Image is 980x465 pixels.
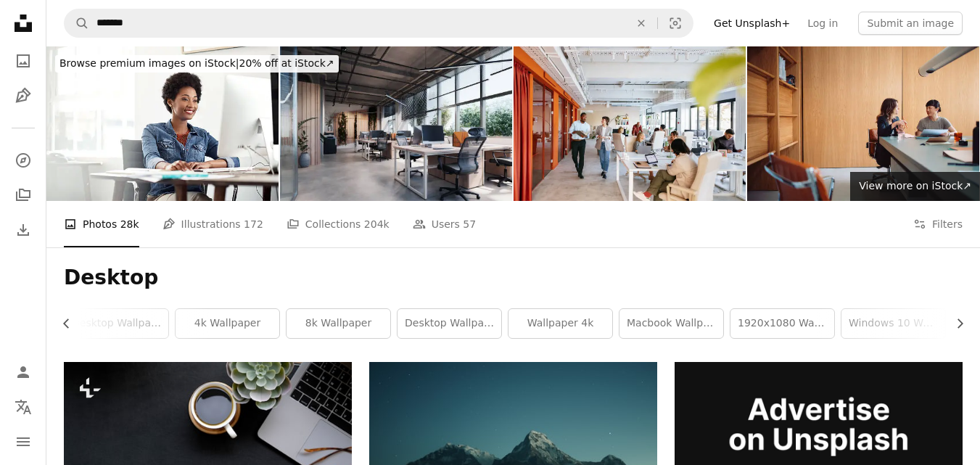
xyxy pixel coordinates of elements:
a: 8k wallpaper [287,309,390,338]
a: desktop wallpapers [398,309,501,338]
img: modern style Office with exposed concrete Floor and a lot of plants [280,46,512,201]
button: Filters [913,201,963,247]
a: Illustrations 172 [162,201,263,247]
a: Get Unsplash+ [705,12,799,35]
button: scroll list to the right [947,309,963,338]
button: scroll list to the left [64,309,80,338]
a: Explore [9,146,38,175]
span: 172 [244,216,263,232]
span: Browse premium images on iStock | [59,57,239,69]
button: Menu [9,427,38,456]
button: Submit an image [858,12,963,35]
form: Find visuals sitewide [64,9,693,38]
button: Search Unsplash [65,9,89,37]
a: silhouette of mountains during nigh time photography [369,446,657,459]
button: Visual search [658,9,693,37]
a: Collections [9,181,38,210]
span: 20% off at iStock ↗ [59,57,334,69]
a: Illustrations [9,81,38,110]
a: desktop wallpaper [65,309,168,338]
img: Modern Collaborative Office Space with Diverse Professionals Working in a Co-Working Environment [514,46,746,201]
span: 57 [463,216,476,232]
a: Log in / Sign up [9,358,38,387]
h1: Desktop [64,265,963,291]
a: Photos [9,46,38,75]
a: Download History [9,215,38,244]
a: 1920x1080 wallpaper [730,309,834,338]
img: Two Businesswomen Having a Meeting in a Modern Office [747,46,979,201]
span: View more on iStock ↗ [859,180,971,192]
a: View more on iStock↗ [850,172,980,201]
a: Dark office leather workspace desk and supplies. Workplace and copy space [64,451,352,464]
a: macbook wallpaper [619,309,723,338]
a: Log in [799,12,847,35]
button: Language [9,392,38,421]
a: windows 10 wallpaper [841,309,945,338]
a: Users 57 [413,201,477,247]
a: Browse premium images on iStock|20% off at iStock↗ [46,46,347,81]
span: 204k [364,216,390,232]
img: Working with a smile [46,46,279,201]
a: wallpaper 4k [508,309,612,338]
a: 4k wallpaper [176,309,279,338]
button: Clear [625,9,657,37]
a: Collections 204k [287,201,390,247]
